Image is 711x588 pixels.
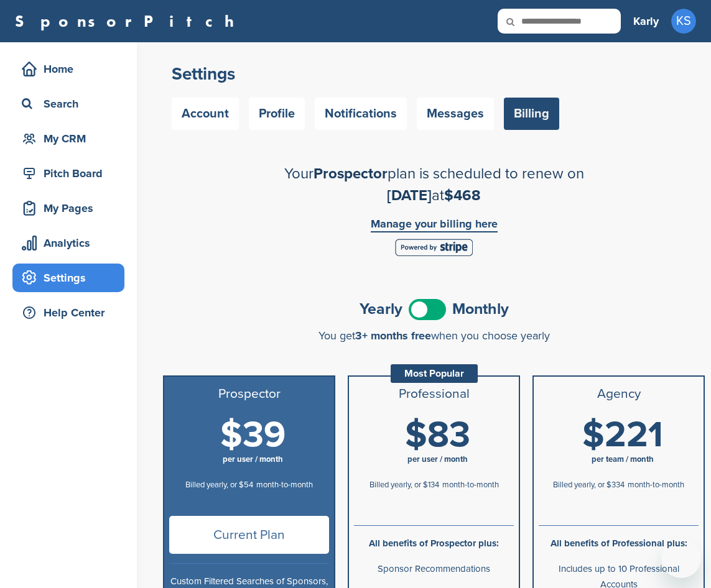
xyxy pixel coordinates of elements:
[628,480,684,490] span: month-to-month
[551,538,687,549] b: All benefits of Professional plus:
[249,98,305,130] a: Profile
[407,454,468,464] span: per user / month
[417,98,494,130] a: Messages
[553,480,625,490] span: Billed yearly, or $334
[12,229,124,257] a: Analytics
[19,267,124,289] div: Settings
[256,480,313,490] span: month-to-month
[12,90,124,118] a: Search
[19,301,124,324] div: Help Center
[172,63,696,85] h2: Settings
[19,232,124,254] div: Analytics
[442,480,499,490] span: month-to-month
[405,413,470,457] span: $83
[12,194,124,223] a: My Pages
[582,413,663,457] span: $221
[12,264,124,292] a: Settings
[452,301,509,317] span: Monthly
[315,98,407,130] a: Notifications
[504,98,559,130] a: Billing
[163,329,705,342] div: You get when you choose yearly
[12,298,124,327] a: Help Center
[633,12,659,30] h3: Karly
[371,218,498,232] a: Manage your billing here
[169,387,329,402] h3: Prospector
[592,454,654,464] span: per team / month
[539,387,699,402] h3: Agency
[19,162,124,185] div: Pitch Board
[12,55,124,83] a: Home
[395,239,473,256] img: Stripe
[633,7,659,35] a: Karly
[220,413,286,457] span: $39
[169,516,329,554] span: Current Plan
[314,165,388,183] span: Prospector
[172,98,239,130] a: Account
[216,163,652,206] h2: Your plan is scheduled to renew on at
[661,538,701,578] iframe: Button to launch messaging window
[360,301,402,317] span: Yearly
[369,480,439,490] span: Billed yearly, or $134
[15,13,242,29] a: SponsorPitch
[12,124,124,153] a: My CRM
[354,561,514,577] p: Sponsor Recommendations
[19,58,124,80] div: Home
[444,186,481,204] span: $468
[355,329,431,342] span: 3+ months free
[185,480,253,490] span: Billed yearly, or $54
[387,186,432,204] span: [DATE]
[391,364,478,383] div: Most Popular
[12,159,124,188] a: Pitch Board
[19,93,124,115] div: Search
[354,387,514,402] h3: Professional
[19,127,124,150] div: My CRM
[19,197,124,219] div: My Pages
[223,454,283,464] span: per user / month
[671,9,696,34] span: KS
[369,538,499,549] b: All benefits of Prospector plus:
